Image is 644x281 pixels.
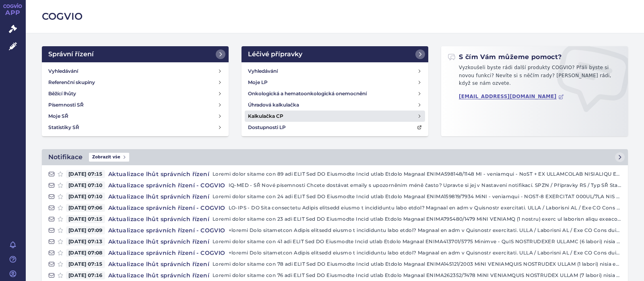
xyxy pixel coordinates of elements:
p: IQ-MED - SŘ Nové písemnosti Chcete dostávat emaily s upozorněním méně často? Upravte si jej v Nas... [229,181,621,189]
h4: Aktualizace lhůt správních řízení [105,170,213,178]
p: Loremi dolor sitame con 23 adi ELIT Sed DO Eiusmodte Incid utlab Etdolo Magnaal ENIMA795480/1479 ... [213,215,621,223]
h4: Aktualizace správních řízení - COGVIO [105,249,229,257]
h4: Písemnosti SŘ [48,101,84,109]
h4: Aktualizace správních řízení - COGVIO [105,204,229,212]
span: Zobrazit vše [89,153,129,162]
p: Loremi dolor sitame con 89 adi ELIT Sed DO Eiusmodte Incid utlab Etdolo Magnaal ENIMA598148/1148 ... [213,170,621,178]
h4: Vyhledávání [248,67,278,75]
p: +loremi Dolo sitametcon Adipis elitsedd eiusmo t incididuntu labo etdol? Magnaal en adm v Quisnos... [229,249,621,257]
p: +loremi Dolo sitametcon Adipis elitsedd eiusmo t incididuntu labo etdol? Magnaal en adm v Quisnos... [229,226,621,234]
p: Loremi dolor sitame con 41 adi ELIT Sed DO Eiusmodte Incid utlab Etdolo Magnaal ENIMA413701/5775 ... [213,238,621,246]
a: Léčivé přípravky [242,46,428,62]
span: [DATE] 07:08 [66,249,105,257]
p: LO-IPS - DO Sita consectetu Adipis elitsedd eiusmo t incididuntu labo etdol? Magnaal en adm v Qui... [229,204,621,212]
span: [DATE] 07:16 [66,271,105,279]
h4: Kalkulačka CP [248,112,283,120]
a: Statistiky SŘ [45,122,225,133]
h2: Léčivé přípravky [248,49,302,59]
span: [DATE] 07:10 [66,181,105,189]
h2: Správní řízení [48,49,94,59]
p: Loremi dolor sitame con 24 adi ELIT Sed DO Eiusmodte Incid utlab Etdolo Magnaal ENIMA159819/7934 ... [213,193,621,201]
a: Vyhledávání [245,66,425,77]
h4: Aktualizace správních řízení - COGVIO [105,226,229,234]
a: Kalkulačka CP [245,111,425,122]
a: Referenční skupiny [45,77,225,88]
h2: S čím Vám můžeme pomoct? [448,53,562,62]
a: Úhradová kalkulačka [245,99,425,111]
span: [DATE] 07:06 [66,204,105,212]
h2: Notifikace [48,152,83,162]
p: Loremi dolor sitame con 76 adi ELIT Sed DO Eiusmodte Incid utlab Etdolo Magnaal ENIMA262352/7478 ... [213,271,621,279]
h4: Referenční skupiny [48,78,95,86]
h2: COGVIO [42,10,628,23]
h4: Statistiky SŘ [48,123,79,131]
h4: Vyhledávání [48,67,78,75]
h4: Dostupnosti LP [248,123,286,131]
h4: Aktualizace lhůt správních řízení [105,215,213,223]
span: [DATE] 07:09 [66,226,105,234]
h4: Aktualizace lhůt správních řízení [105,260,213,268]
h4: Aktualizace lhůt správních řízení [105,193,213,201]
a: Správní řízení [42,46,229,62]
a: [EMAIL_ADDRESS][DOMAIN_NAME] [459,94,564,100]
h4: Moje SŘ [48,112,68,120]
span: [DATE] 07:13 [66,238,105,246]
h4: Úhradová kalkulačka [248,101,299,109]
h4: Běžící lhůty [48,90,76,98]
span: [DATE] 07:15 [66,170,105,178]
h4: Aktualizace lhůt správních řízení [105,238,213,246]
span: [DATE] 07:15 [66,215,105,223]
a: Moje SŘ [45,111,225,122]
span: [DATE] 07:15 [66,260,105,268]
p: Vyzkoušeli byste rádi další produkty COGVIO? Přáli byste si novou funkci? Nevíte si s něčím rady?... [448,64,621,91]
h4: Aktualizace lhůt správních řízení [105,271,213,279]
h4: Onkologická a hematoonkologická onemocnění [248,90,367,98]
h4: Aktualizace správních řízení - COGVIO [105,181,229,189]
span: [DATE] 07:10 [66,193,105,201]
a: Vyhledávání [45,66,225,77]
p: Loremi dolor sitame con 78 adi ELIT Sed DO Eiusmodte Incid utlab Etdolo Magnaal ENIMA145121/2003 ... [213,260,621,268]
a: Dostupnosti LP [245,122,425,133]
a: Onkologická a hematoonkologická onemocnění [245,88,425,99]
a: NotifikaceZobrazit vše [42,149,628,165]
a: Moje LP [245,77,425,88]
h4: Moje LP [248,78,268,86]
a: Běžící lhůty [45,88,225,99]
a: Písemnosti SŘ [45,99,225,111]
